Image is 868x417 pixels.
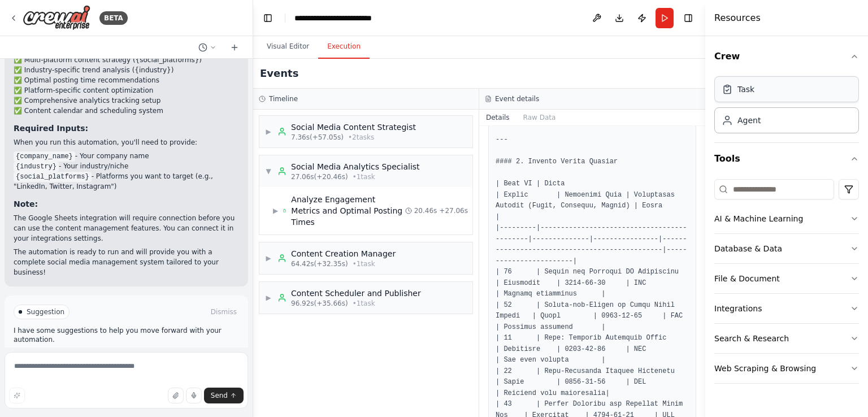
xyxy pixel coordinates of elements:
[517,110,563,125] button: Raw Data
[291,288,421,299] div: Content Scheduler and Publisher
[714,363,816,374] div: Web Scraping & Browsing
[353,299,375,308] span: • 1 task
[439,206,468,215] span: + 27.06s
[714,72,859,142] div: Crew
[27,307,64,316] span: Suggestion
[225,41,244,54] button: Start a new chat
[23,5,90,31] img: Logo
[14,65,239,75] li: ✅ Industry-specific trend analysis ({industry})
[737,115,761,126] div: Agent
[14,151,239,161] li: - Your company name
[265,293,272,302] span: ▶
[204,388,244,403] button: Send
[168,388,184,403] button: Upload files
[14,326,239,344] p: I have some suggestions to help you move forward with your automation.
[14,75,239,85] li: ✅ Optimal posting time recommendations
[265,254,272,263] span: ▶
[260,10,276,26] button: Hide left sidebar
[291,121,416,133] div: Social Media Content Strategist
[14,137,239,147] p: When you run this automation, you'll need to provide:
[495,94,539,103] h3: Event details
[353,259,375,268] span: • 1 task
[99,11,128,25] div: BETA
[291,259,348,268] span: 64.42s (+32.35s)
[291,133,344,142] span: 7.36s (+57.05s)
[714,243,782,254] div: Database & Data
[479,110,517,125] button: Details
[14,161,239,171] li: - Your industry/niche
[14,55,239,65] li: ✅ Multi-platform content strategy ({social_platforms})
[353,172,375,181] span: • 1 task
[714,333,789,344] div: Search & Research
[186,388,202,403] button: Click to speak your automation idea
[291,248,396,259] div: Content Creation Manager
[714,204,859,233] button: AI & Machine Learning
[348,133,374,142] span: • 2 task s
[14,85,239,95] li: ✅ Platform-specific content optimization
[269,94,298,103] h3: Timeline
[714,294,859,323] button: Integrations
[714,143,859,175] button: Tools
[714,234,859,263] button: Database & Data
[14,213,239,244] p: The Google Sheets integration will require connection before you can use the content management f...
[714,11,761,25] h4: Resources
[414,206,437,215] span: 20.46s
[14,247,239,277] p: The automation is ready to run and will provide you with a complete social media management syste...
[273,206,278,215] span: ▶
[680,10,696,26] button: Hide right sidebar
[14,162,59,172] code: {industry}
[14,95,239,106] li: ✅ Comprehensive analytics tracking setup
[265,167,272,176] span: ▼
[209,306,239,318] button: Dismiss
[291,194,405,228] span: Analyze Engagement Metrics and Optimal Posting Times
[714,213,803,224] div: AI & Machine Learning
[714,41,859,72] button: Crew
[291,161,420,172] div: Social Media Analytics Specialist
[714,264,859,293] button: File & Document
[291,299,348,308] span: 96.92s (+35.66s)
[211,391,228,400] span: Send
[194,41,221,54] button: Switch to previous chat
[737,84,754,95] div: Task
[14,199,38,208] strong: Note:
[14,171,239,192] li: - Platforms you want to target (e.g., "LinkedIn, Twitter, Instagram")
[714,324,859,353] button: Search & Research
[714,354,859,383] button: Web Scraping & Browsing
[714,175,859,393] div: Tools
[9,388,25,403] button: Improve this prompt
[14,124,88,133] strong: Required Inputs:
[714,303,762,314] div: Integrations
[14,172,92,182] code: {social_platforms}
[318,35,370,59] button: Execution
[14,151,75,162] code: {company_name}
[291,172,348,181] span: 27.06s (+20.46s)
[294,12,407,24] nav: breadcrumb
[258,35,318,59] button: Visual Editor
[265,127,272,136] span: ▶
[260,66,298,81] h2: Events
[714,273,780,284] div: File & Document
[14,106,239,116] li: ✅ Content calendar and scheduling system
